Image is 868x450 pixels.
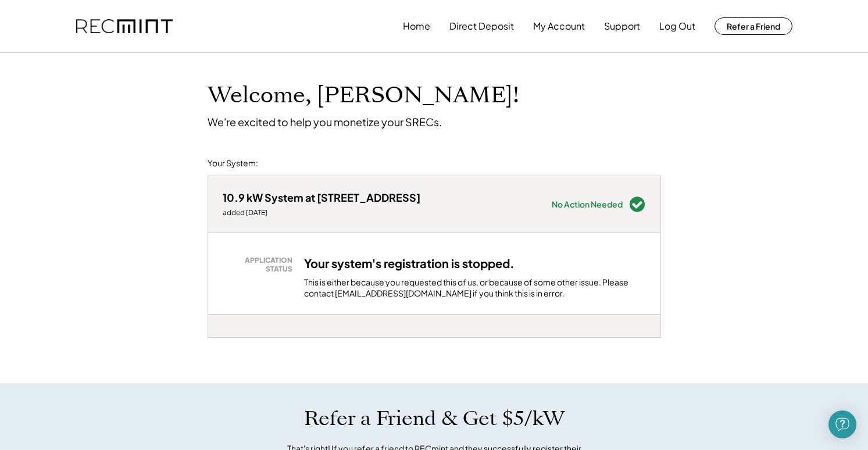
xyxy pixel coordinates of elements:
div: added [DATE] [223,208,420,217]
button: Log Out [659,15,695,38]
button: My Account [533,15,585,38]
img: recmint-logotype%403x.png [76,19,173,34]
div: ju70eb6n - VA Distributed [208,338,248,342]
button: Direct Deposit [449,15,514,38]
h1: Refer a Friend & Get $5/kW [304,406,565,431]
div: No Action Needed [552,200,623,208]
button: Support [604,15,640,38]
div: We're excited to help you monetize your SRECs. [208,115,442,128]
div: Open Intercom Messenger [828,410,856,438]
div: Your System: [208,158,258,169]
h3: Your system's registration is stopped. [304,256,515,271]
div: This is either because you requested this of us, or because of some other issue. Please contact [... [304,277,646,299]
button: Home [403,15,430,38]
div: APPLICATION STATUS [228,256,292,274]
h1: Welcome, [PERSON_NAME]! [208,82,519,109]
button: Refer a Friend [715,17,792,35]
div: 10.9 kW System at [STREET_ADDRESS] [223,191,420,204]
